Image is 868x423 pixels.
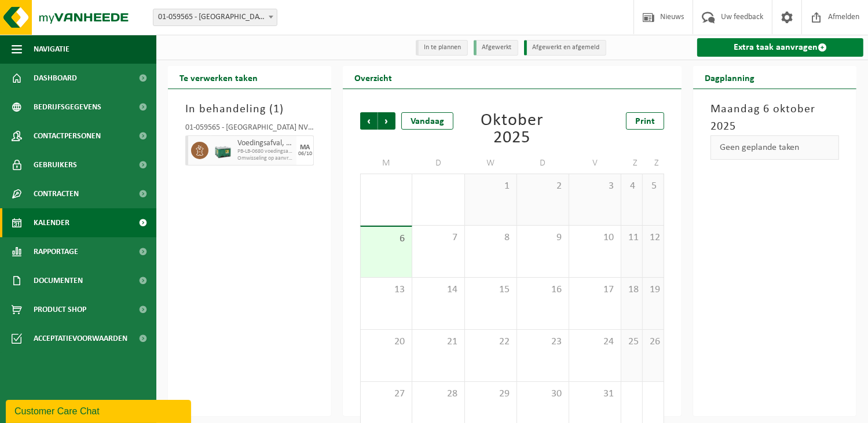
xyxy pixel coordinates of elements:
li: Afgewerkt [474,40,518,56]
div: Oktober 2025 [465,112,559,147]
span: 9 [523,231,563,244]
span: 16 [523,284,563,296]
span: 29 [471,388,511,400]
span: Volgende [378,112,395,130]
span: Product Shop [34,295,86,324]
span: Acceptatievoorwaarden [34,324,127,353]
span: 19 [649,284,658,296]
span: 7 [418,231,458,244]
span: Navigatie [34,35,69,64]
h3: In behandeling ( ) [185,101,314,118]
span: Print [635,117,655,126]
span: 21 [418,336,458,348]
span: 23 [523,336,563,348]
div: MA [300,144,310,151]
span: 4 [627,180,636,193]
span: 6 [367,233,406,245]
div: 01-059565 - [GEOGRAPHIC_DATA] NV - LIER [185,124,314,135]
span: Voedingsafval, bevat producten van dierlijke oorsprong, gemengde verpakking (exclusief glas), cat... [237,139,294,148]
span: Dashboard [34,64,77,93]
span: 30 [523,388,563,400]
span: Rapportage [34,237,78,266]
span: 10 [575,231,615,244]
span: Kalender [34,208,69,237]
span: 25 [627,336,636,348]
h3: Maandag 6 oktober 2025 [710,101,839,135]
span: PB-LB-0680 voedingsafval, bevat prod van dierlijke oorspr [237,148,294,155]
span: 14 [418,284,458,296]
td: D [517,153,569,174]
td: D [412,153,464,174]
span: 12 [649,231,658,244]
span: 1 [273,104,280,115]
span: 18 [627,284,636,296]
span: 28 [418,388,458,400]
span: Bedrijfsgegevens [34,93,101,122]
span: Gebruikers [34,150,77,179]
span: Documenten [34,266,83,295]
span: 26 [649,336,658,348]
h2: Te verwerken taken [168,66,269,89]
span: Omwisseling op aanvraag - op geplande route (incl. verwerking) [237,155,294,162]
span: 13 [367,284,406,296]
span: 01-059565 - JERMAYO NV - LIER [153,9,277,25]
span: 3 [575,180,615,193]
span: Contactpersonen [34,122,101,150]
h2: Dagplanning [693,66,766,89]
span: Contracten [34,179,79,208]
li: In te plannen [416,40,468,56]
span: 2 [523,180,563,193]
img: PB-LB-0680-HPE-GN-01 [214,142,232,159]
span: 22 [471,336,511,348]
span: 20 [367,336,406,348]
span: 1 [471,180,511,193]
span: 01-059565 - JERMAYO NV - LIER [153,9,277,26]
span: 17 [575,284,615,296]
a: Print [626,112,664,130]
div: Vandaag [401,112,453,130]
td: V [569,153,621,174]
span: Vorige [360,112,378,130]
span: 8 [471,231,511,244]
td: W [465,153,517,174]
div: 06/10 [298,151,312,157]
span: 24 [575,336,615,348]
h2: Overzicht [343,66,404,89]
span: 15 [471,284,511,296]
a: Extra taak aanvragen [697,38,863,57]
span: 31 [575,388,615,400]
span: 5 [649,180,658,193]
td: Z [621,153,643,174]
iframe: chat widget [6,398,193,423]
td: Z [643,153,664,174]
span: 11 [627,231,636,244]
li: Afgewerkt en afgemeld [524,40,606,56]
div: Geen geplande taken [710,135,839,160]
td: M [360,153,412,174]
span: 27 [367,388,406,400]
